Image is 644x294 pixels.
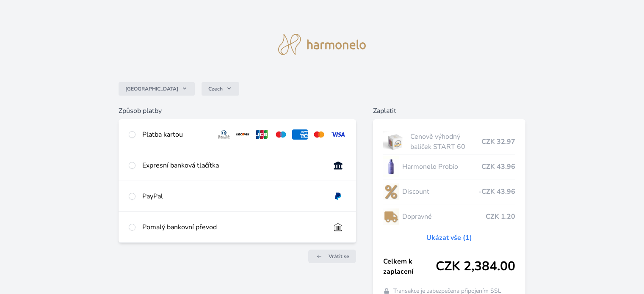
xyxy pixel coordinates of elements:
span: CZK 32.97 [481,137,515,147]
img: CLEAN_PROBIO_se_stinem_x-lo.jpg [383,156,399,177]
h6: Způsob platby [119,106,356,116]
img: logo.svg [278,34,366,55]
div: Pomalý bankovní převod [142,222,323,232]
span: [GEOGRAPHIC_DATA] [125,85,178,92]
img: onlineBanking_CZ.svg [330,160,346,170]
img: amex.svg [292,129,308,140]
img: jcb.svg [254,129,270,140]
span: Dopravné [402,212,485,222]
span: Celkem k zaplacení [383,256,436,277]
button: Czech [202,82,239,96]
img: mc.svg [311,129,327,140]
span: CZK 2,384.00 [436,259,515,274]
img: start.jpg [383,131,407,152]
a: Vrátit se [308,250,356,263]
span: Vrátit se [329,253,349,260]
div: PayPal [142,191,323,201]
img: delivery-lo.png [383,206,399,227]
span: Discount [402,187,478,197]
span: CZK 1.20 [486,212,515,222]
img: bankTransfer_IBAN.svg [330,222,346,232]
span: -CZK 43.96 [478,187,515,197]
img: discount-lo.png [383,181,399,202]
span: CZK 43.96 [481,162,515,172]
a: Ukázat vše (1) [426,233,472,243]
span: Czech [208,85,223,92]
span: Cenově výhodný balíček START 60 [410,132,481,152]
img: paypal.svg [330,191,346,201]
img: diners.svg [216,129,232,140]
img: discover.svg [235,129,251,140]
img: visa.svg [330,129,346,140]
div: Platba kartou [142,129,209,140]
h6: Zaplatit [373,106,525,116]
button: [GEOGRAPHIC_DATA] [119,82,195,96]
img: maestro.svg [273,129,289,140]
span: Harmonelo Probio [402,162,481,172]
div: Expresní banková tlačítka [142,160,323,170]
